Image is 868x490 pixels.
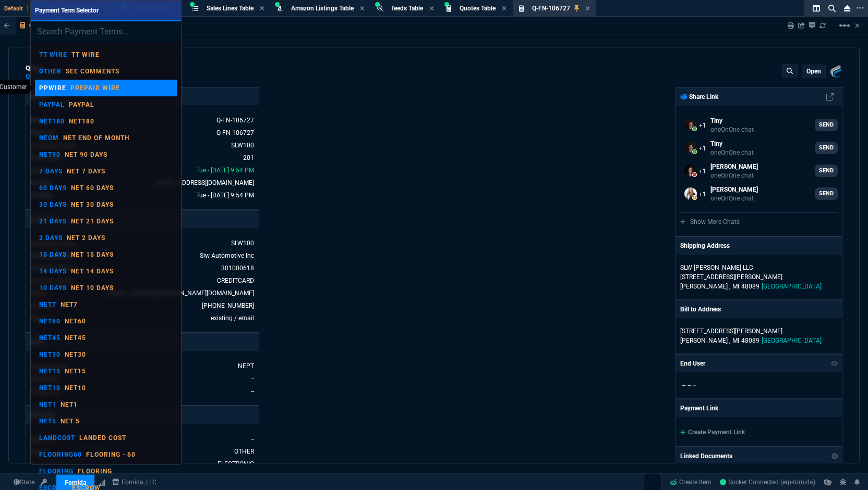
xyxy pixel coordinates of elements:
[70,84,120,92] p: Prepaid Wire
[39,250,67,259] p: 15 DAYS
[39,317,61,325] p: NET60
[31,21,181,42] input: Search Payment Terms...
[65,317,86,325] p: NET60
[39,434,75,442] p: LANDCOST
[66,67,119,76] p: See comments
[39,467,74,475] p: FLOORING
[61,400,78,409] p: NET1
[67,234,105,242] p: Net 2 days
[71,217,114,225] p: Net 21 days
[39,184,67,192] p: 60 DAYS
[39,334,61,342] p: NET45
[39,67,62,76] p: OTHER
[65,384,86,392] p: NET10
[71,250,114,259] p: Net 15 days
[39,150,61,159] p: NET90
[39,300,56,309] p: NET7
[39,234,63,242] p: 2 DAYS
[61,417,80,425] p: NET 5
[71,267,114,275] p: Net 14 days
[71,184,114,192] p: Net 60 days
[39,417,56,425] p: NET5
[39,350,61,359] p: NET30
[65,367,86,375] p: NET15
[39,117,65,125] p: NET180
[39,51,67,59] p: TT WIRE
[71,284,114,292] p: Net 10 days
[61,300,78,309] p: NET7
[79,434,126,442] p: Landed Cost
[39,367,61,375] p: NET15
[39,267,67,275] p: 14 DAYS
[39,100,65,109] p: PAYPAL
[67,167,105,175] p: Net 7 days
[65,334,86,342] p: NET45
[63,134,129,142] p: Net End of Month
[65,350,86,359] p: NET30
[69,100,94,109] p: Paypal
[35,7,99,14] span: Payment Term Selector
[39,200,67,209] p: 30 DAYS
[86,450,136,459] p: Flooring - 60
[39,167,63,175] p: 7 DAYS
[39,84,66,92] p: PPWIRE
[71,51,100,59] p: TT Wire
[39,217,67,225] p: 21 DAYS
[39,400,56,409] p: NET1
[78,467,112,475] p: Flooring
[39,384,61,392] p: NET10
[39,284,67,292] p: 10 DAYS
[71,200,114,209] p: Net 30 days
[65,150,107,159] p: Net 90 Days
[39,450,82,459] p: FLOORING60
[39,134,59,142] p: NEOM
[69,117,94,125] p: Net180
